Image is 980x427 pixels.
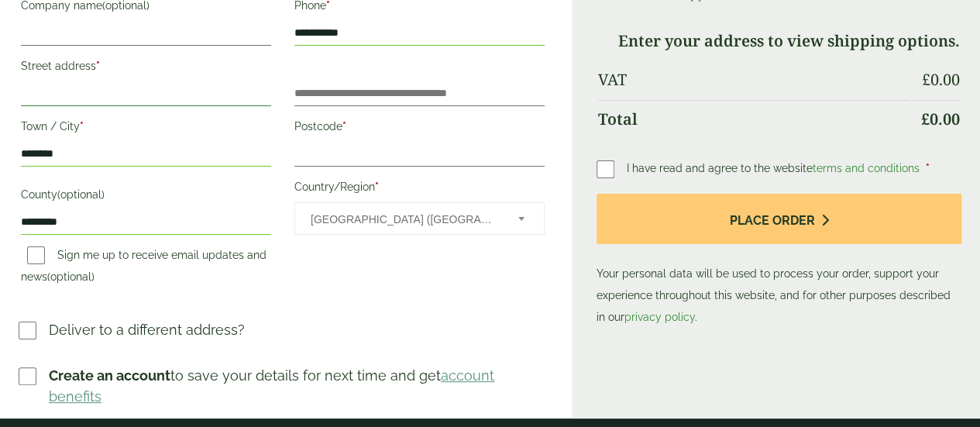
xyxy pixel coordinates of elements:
th: VAT [598,61,910,98]
abbr: required [342,120,346,133]
span: £ [921,108,930,129]
p: to save your details for next time and get [49,365,547,407]
span: United Kingdom (UK) [311,203,497,236]
abbr: required [80,120,84,133]
span: (optional) [57,188,105,201]
abbr: required [926,162,930,174]
span: Country/Region [294,202,545,235]
input: Sign me up to receive email updates and news(optional) [27,246,45,264]
bdi: 0.00 [922,69,960,90]
p: Deliver to a different address? [49,319,245,340]
th: Total [598,100,910,138]
abbr: required [96,60,100,72]
span: £ [922,69,930,90]
a: privacy policy [624,311,695,323]
label: Sign me up to receive email updates and news [21,249,266,288]
label: Street address [21,55,271,81]
a: terms and conditions [813,162,920,174]
bdi: 0.00 [921,108,960,129]
span: (optional) [47,270,95,283]
td: Enter your address to view shipping options. [598,22,960,60]
a: account benefits [49,367,494,405]
label: County [21,184,271,210]
abbr: required [375,181,379,193]
label: Town / City [21,115,271,142]
label: Country/Region [294,176,545,202]
button: Place order [597,194,961,244]
span: I have read and agree to the website [627,162,923,174]
p: Your personal data will be used to process your order, support your experience throughout this we... [597,194,961,328]
strong: Create an account [49,367,170,384]
label: Postcode [294,115,545,142]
